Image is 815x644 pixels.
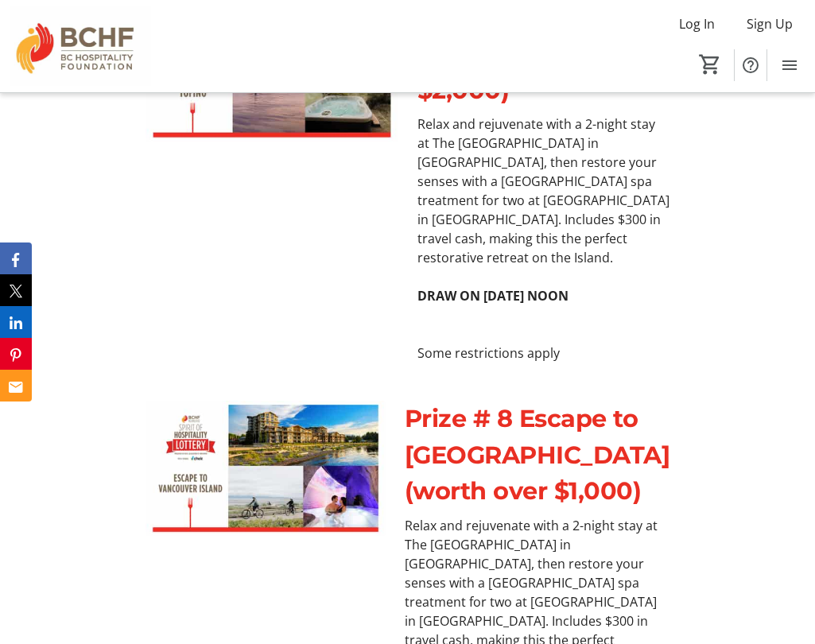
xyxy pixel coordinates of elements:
[405,401,670,510] p: Prize # 8 Escape to [GEOGRAPHIC_DATA] (worth over $1,000)
[417,114,670,267] p: Relax and rejuvenate with a 2-night stay at The [GEOGRAPHIC_DATA] in [GEOGRAPHIC_DATA], then rest...
[734,11,805,37] button: Sign Up
[747,14,793,33] span: Sign Up
[696,50,724,79] button: Cart
[735,49,766,81] button: Help
[774,49,805,81] button: Menu
[417,287,569,305] strong: DRAW ON [DATE] NOON
[146,401,386,536] img: undefined
[417,343,670,363] p: Some restrictions apply
[666,11,728,37] button: Log In
[679,14,715,33] span: Log In
[10,6,151,86] img: BC Hospitality Foundation's Logo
